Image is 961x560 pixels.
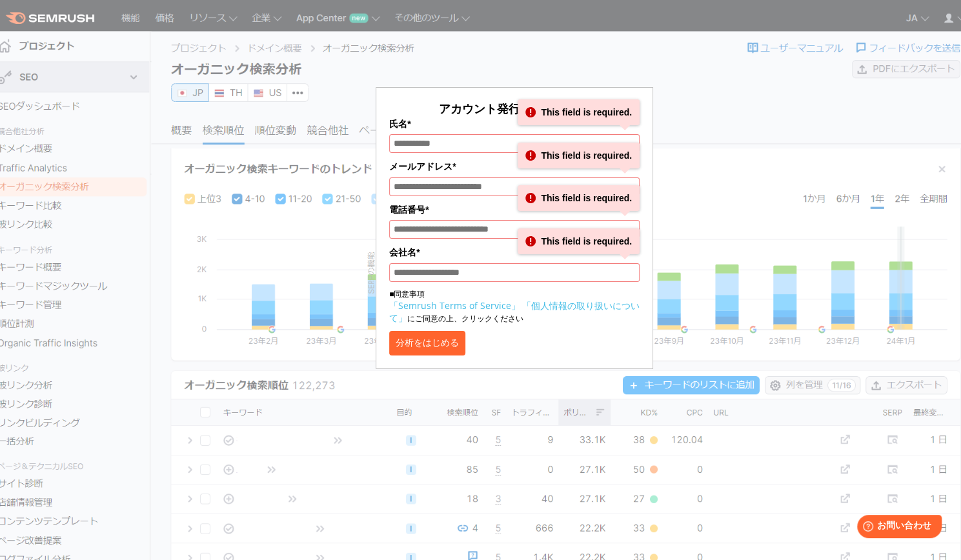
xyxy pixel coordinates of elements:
[389,331,465,355] button: 分析をはじめる
[518,185,640,211] div: This field is required.
[389,203,640,217] label: 電話番号*
[518,99,640,125] div: This field is required.
[389,288,640,325] p: ■同意事項 にご同意の上、クリックください
[389,299,520,312] a: 「Semrush Terms of Service」
[518,228,640,254] div: This field is required.
[389,299,640,324] a: 「個人情報の取り扱いについて」
[518,143,640,168] div: This field is required.
[846,510,947,546] iframe: Help widget launcher
[389,159,640,174] label: メールアドレス*
[439,101,590,116] span: アカウント発行して分析する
